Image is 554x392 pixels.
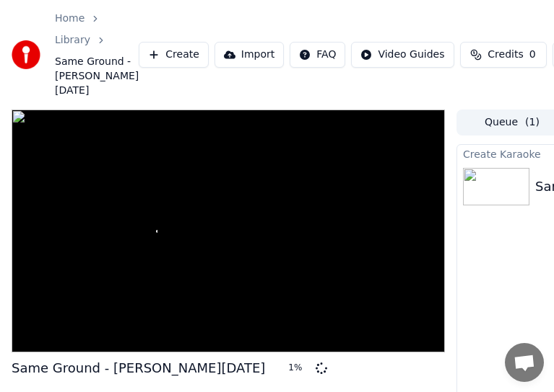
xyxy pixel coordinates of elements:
span: Credits [488,48,523,62]
button: FAQ [290,42,345,68]
nav: breadcrumb [55,12,139,98]
div: Open chat [505,343,544,382]
div: 1 % [288,362,310,374]
button: Import [215,42,284,68]
a: Home [55,12,85,26]
a: Library [55,33,90,48]
div: Same Ground - [PERSON_NAME][DATE] [12,358,265,378]
button: Credits0 [460,42,547,68]
img: youka [12,40,40,69]
button: Video Guides [351,42,454,68]
button: Create [139,42,209,68]
span: ( 1 ) [525,115,540,130]
span: Same Ground - [PERSON_NAME][DATE] [55,55,139,98]
span: 0 [529,48,536,62]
